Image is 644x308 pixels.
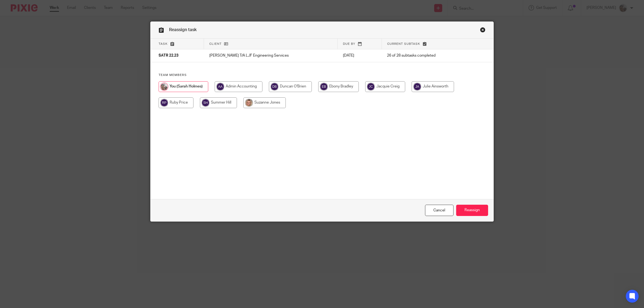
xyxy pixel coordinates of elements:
p: [PERSON_NAME] T/A LJF Engineering Services [209,53,332,58]
span: SATR 22.23 [159,54,178,58]
a: Close this dialog window [480,27,485,34]
span: Task [159,42,168,45]
span: Due by [343,42,355,45]
td: 26 of 28 subtasks completed [382,49,470,62]
p: [DATE] [343,53,376,58]
a: Close this dialog window [425,205,453,216]
input: Reassign [456,205,488,216]
span: Client [209,42,222,45]
h4: Team members [159,73,485,77]
span: Reassign task [169,28,197,32]
span: Current subtask [387,42,420,45]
